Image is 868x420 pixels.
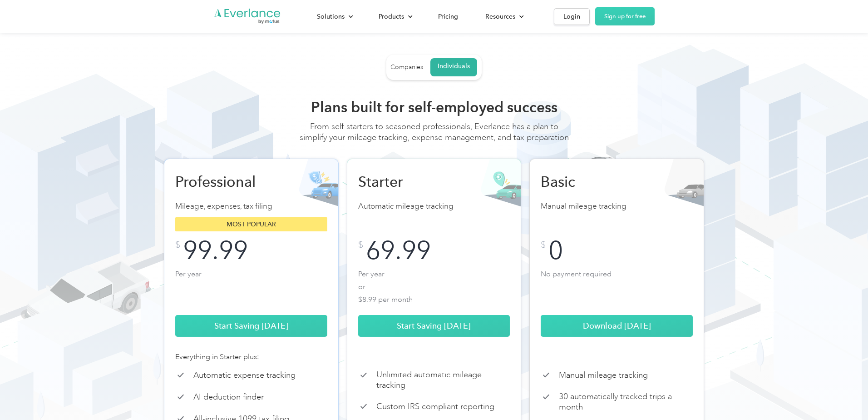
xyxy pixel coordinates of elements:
h2: Plans built for self-employed success [298,98,570,116]
div: $ [541,240,546,250]
div: Pricing [438,11,458,22]
div: $ [358,240,363,250]
p: Automatic expense tracking [193,370,296,380]
a: Start Saving [DATE] [358,315,510,337]
a: Login [554,8,590,25]
a: Sign up for free [595,7,655,25]
div: Login [563,11,580,22]
p: Custom IRS compliant reporting [376,401,494,412]
a: Start Saving [DATE] [175,315,327,337]
p: Mileage, expenses, tax filing [175,200,327,213]
a: Go to homepage [213,8,281,25]
h2: Starter [358,173,454,191]
a: Download [DATE] [541,315,693,337]
div: Everything in Starter plus: [175,351,327,362]
div: 99.99 [183,240,248,260]
p: Unlimited automatic mileage tracking [376,370,510,390]
div: 0 [548,240,563,260]
div: Most popular [175,217,327,231]
p: 30 automatically tracked trips a month [559,391,693,412]
a: Pricing [429,9,467,25]
h2: Professional [175,173,271,191]
p: AI deduction finder [193,392,264,402]
div: $ [175,240,180,250]
p: No payment required [541,268,693,304]
p: Automatic mileage tracking [358,200,510,213]
p: Per year or $8.99 per month [358,268,510,304]
p: Manual mileage tracking [559,370,648,380]
div: Companies [390,63,423,71]
div: Resources [485,11,515,22]
p: Per year [175,268,327,304]
div: 69.99 [366,240,431,260]
p: Manual mileage tracking [541,200,693,213]
div: Products [379,11,404,22]
div: Individuals [438,62,470,70]
div: From self-starters to seasoned professionals, Everlance has a plan to simplify your mileage track... [298,121,570,152]
div: Solutions [317,11,345,22]
h2: Basic [541,173,636,191]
